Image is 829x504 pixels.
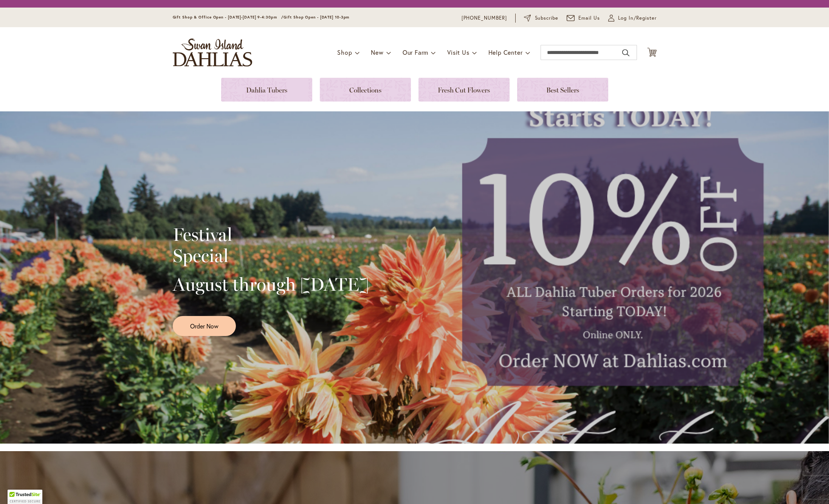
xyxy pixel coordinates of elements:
button: Search [622,47,629,59]
a: store logo [173,39,252,66]
h2: Festival Special [173,224,369,266]
span: Email Us [578,14,600,22]
a: Subscribe [524,14,558,22]
span: Visit Us [447,48,469,56]
span: Gift Shop & Office Open - [DATE]-[DATE] 9-4:30pm / [173,15,284,20]
span: Gift Shop Open - [DATE] 10-3pm [284,15,349,20]
h2: August through [DATE] [173,274,369,295]
span: Our Farm [403,48,428,56]
span: Subscribe [535,14,559,22]
a: Order Now [173,316,236,336]
a: [PHONE_NUMBER] [462,14,507,22]
span: Log In/Register [618,14,657,22]
a: Log In/Register [608,14,657,22]
span: Shop [337,48,352,56]
span: New [371,48,383,56]
span: Help Center [488,48,523,56]
span: Order Now [190,322,218,330]
a: Email Us [567,14,600,22]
